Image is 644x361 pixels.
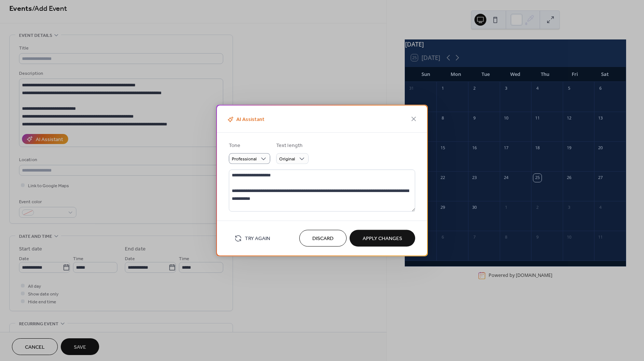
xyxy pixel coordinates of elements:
[350,230,415,247] button: Apply Changes
[279,155,295,163] span: Original
[276,142,307,150] div: Text length
[363,235,402,243] span: Apply Changes
[312,235,334,243] span: Discard
[229,232,276,245] button: Try Again
[226,115,265,124] span: AI Assistant
[299,230,347,247] button: Discard
[232,155,257,163] span: Professional
[229,142,269,150] div: Tone
[245,235,270,243] span: Try Again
